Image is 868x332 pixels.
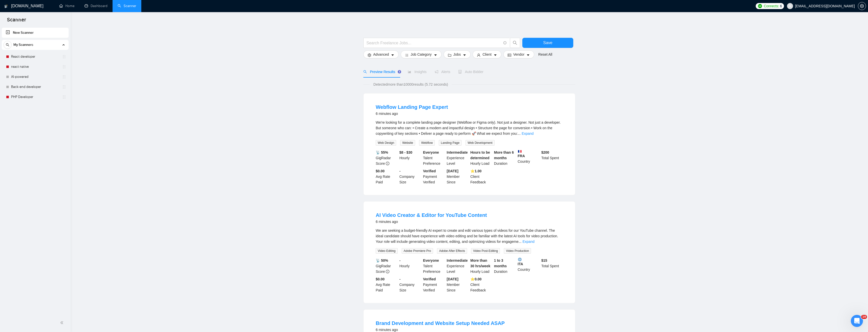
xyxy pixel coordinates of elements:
[470,277,481,281] b: ⭐️ 0.00
[423,150,439,154] b: Everyone
[466,140,495,146] span: Web Development
[376,169,385,173] b: $0.00
[376,140,396,146] span: Web Design
[541,150,549,154] b: $ 200
[411,52,431,57] span: Job Category
[523,240,534,244] a: Expand
[518,150,539,158] b: FRA
[493,150,517,166] div: Duration
[376,120,561,136] span: We're looking for a complete landing page designer (Webflow or Figma only). Not just a designer. ...
[376,277,385,281] b: $0.00
[471,248,500,254] span: Video Post-Editing
[446,276,469,293] div: Member Since
[6,28,65,38] a: New Scanner
[446,150,469,166] div: Experience Level
[541,258,547,262] b: $ 15
[422,168,446,185] div: Payment Verified
[504,248,531,254] span: Video Production
[376,248,398,254] span: Video Editing
[470,150,490,160] b: Hours to be determined
[422,258,446,274] div: Talent Preference
[373,52,389,57] span: Advanced
[408,70,426,74] span: Insights
[858,2,866,10] button: setting
[375,150,398,166] div: GigRadar Score
[363,50,399,58] button: settingAdvancedcaret-down
[470,258,490,268] b: More than 30 hrs/week
[517,150,540,166] div: Country
[11,82,59,92] a: Back-end developer
[399,169,401,173] b: -
[11,92,59,102] a: PHP Developer
[398,168,422,185] div: Company Size
[398,150,422,166] div: Hourly
[422,276,446,293] div: Payment Verified
[540,258,564,274] div: Total Spent
[493,258,517,274] div: Duration
[4,41,12,49] button: search
[434,53,437,57] span: caret-down
[422,150,446,166] div: Talent Preference
[376,212,487,218] a: AI Video Creator & Editor for YouTube Content
[85,4,107,8] a: dashboardDashboard
[59,4,74,8] a: homeHome
[423,169,436,173] b: Verified
[510,41,520,45] span: search
[522,131,533,136] a: Expand
[513,52,524,57] span: Vendor
[401,50,441,58] button: barsJob Categorycaret-down
[376,258,388,262] b: 📡 50%
[861,315,867,319] span: 10
[391,53,394,57] span: caret-down
[448,53,451,57] span: folder
[376,104,448,110] a: Webflow Landing Page Expert
[386,270,389,273] span: info-circle
[62,95,66,99] span: holder
[463,53,466,57] span: caret-down
[397,70,402,74] div: Tooltip anchor
[508,53,511,57] span: idcard
[519,240,522,244] span: ...
[62,85,66,89] span: holder
[758,4,762,8] img: upwork-logo.png
[437,248,467,254] span: Adobe After Effects
[469,168,493,185] div: Client Feedback
[540,150,564,166] div: Total Spent
[419,140,435,146] span: Webflow
[458,70,483,74] span: Auto Bidder
[439,140,462,146] span: Landing Page
[11,52,59,62] a: React developer
[518,131,521,136] span: ...
[858,4,866,8] a: setting
[447,150,468,154] b: Intermediate
[118,4,136,8] a: searchScanner
[363,70,367,74] span: search
[494,150,514,160] b: More than 6 months
[494,53,497,57] span: caret-down
[469,276,493,293] div: Client Feedback
[3,16,30,27] span: Scanner
[368,53,371,57] span: setting
[370,82,452,87] span: Detected more than 10000 results (5.72 seconds)
[444,50,471,58] button: folderJobscaret-down
[446,258,469,274] div: Experience Level
[405,53,409,57] span: bars
[62,75,66,79] span: holder
[518,258,522,261] img: 🌐
[518,258,539,266] b: ITA
[764,3,779,9] span: Connects:
[517,258,540,274] div: Country
[62,65,66,69] span: holder
[400,140,415,146] span: Website
[469,150,493,166] div: Hourly Load
[375,258,398,274] div: GigRadar Score
[473,50,501,58] button: userClientcaret-down
[399,150,412,154] b: $8 - $30
[402,248,433,254] span: Adobe Premiere Pro
[477,53,480,57] span: user
[447,169,458,173] b: [DATE]
[60,320,65,325] span: double-left
[788,4,792,8] span: user
[399,277,401,281] b: -
[458,70,462,74] span: robot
